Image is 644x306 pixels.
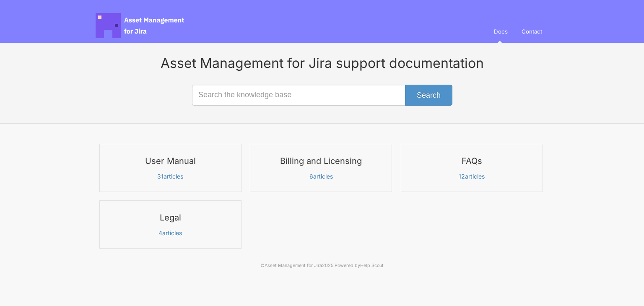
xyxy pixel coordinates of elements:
[99,200,241,249] a: Legal 4articles
[406,173,538,180] p: articles
[96,13,185,38] span: Asset Management for Jira Docs
[517,20,548,43] a: Contact
[358,263,380,268] a: Help Scout
[417,91,441,99] span: Search
[268,263,322,268] a: Asset Management for Jira
[401,144,543,192] a: FAQs 12articles
[310,173,314,180] span: 6
[255,173,387,180] p: articles
[405,85,452,106] button: Search
[105,229,236,237] p: articles
[255,156,387,166] h3: Billing and Licensing
[334,263,380,268] span: Powered by
[99,144,241,192] a: User Manual 31articles
[192,85,452,106] input: Search the knowledge base
[96,262,548,270] p: © 2025.
[491,20,515,43] a: Docs
[105,173,236,180] p: articles
[159,229,163,236] span: 4
[105,212,236,223] h3: Legal
[406,156,538,166] h3: FAQs
[460,173,465,180] span: 12
[105,156,236,166] h3: User Manual
[158,173,164,180] span: 31
[250,144,392,192] a: Billing and Licensing 6articles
